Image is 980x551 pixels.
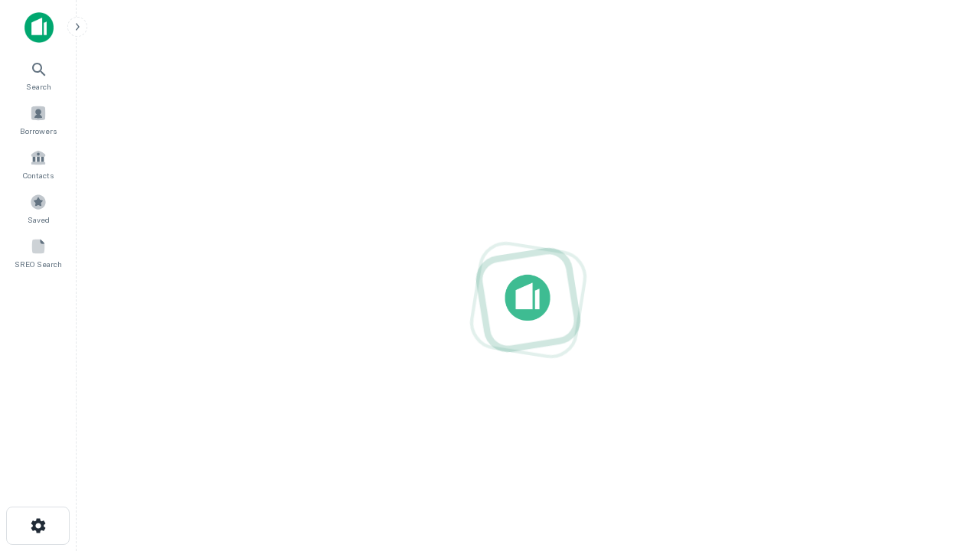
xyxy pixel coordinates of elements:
[5,232,72,273] a: SREO Search
[23,169,54,181] span: Contacts
[5,187,72,229] a: Saved
[5,143,72,184] a: Contacts
[15,258,62,270] span: SREO Search
[5,54,72,96] a: Search
[28,214,50,226] span: Saved
[903,380,980,453] iframe: Chat Widget
[20,125,57,137] span: Borrowers
[5,99,72,140] a: Borrowers
[26,80,51,93] span: Search
[24,12,54,43] img: capitalize-icon.png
